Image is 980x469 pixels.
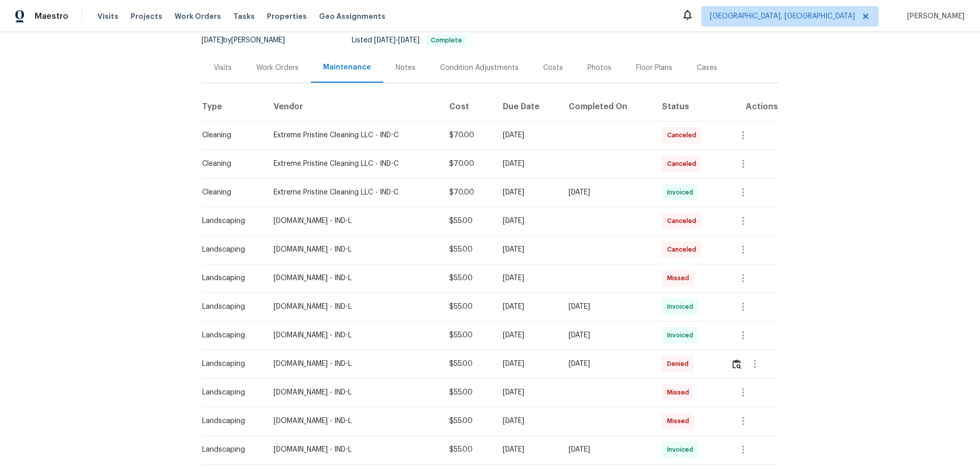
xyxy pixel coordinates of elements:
[569,445,645,455] div: [DATE]
[667,302,697,312] span: Invoiced
[654,92,723,121] th: Status
[449,244,486,255] div: $55.00
[449,359,486,369] div: $55.00
[449,330,486,340] div: $55.00
[667,387,693,398] span: Missed
[903,11,965,21] span: [PERSON_NAME]
[274,273,433,283] div: [DOMAIN_NAME] - IND-L
[274,302,433,312] div: [DOMAIN_NAME] - IND-L
[202,159,257,169] div: Cleaning
[440,63,519,73] div: Condition Adjustments
[569,359,645,369] div: [DATE]
[697,63,717,73] div: Cases
[274,416,433,426] div: [DOMAIN_NAME] - IND-L
[503,387,552,398] div: [DATE]
[202,359,257,369] div: Landscaping
[710,11,855,21] span: [GEOGRAPHIC_DATA], [GEOGRAPHIC_DATA]
[560,92,653,121] th: Completed On
[214,63,232,73] div: Visits
[667,216,700,226] span: Canceled
[202,387,257,398] div: Landscaping
[35,11,68,21] span: Maestro
[274,359,433,369] div: [DOMAIN_NAME] - IND-L
[449,187,486,198] div: $70.00
[667,187,697,198] span: Invoiced
[569,302,645,312] div: [DATE]
[732,359,741,369] img: Review Icon
[274,130,433,140] div: Extreme Pristine Cleaning LLC - IND-C
[503,159,552,169] div: [DATE]
[256,63,299,73] div: Work Orders
[202,302,257,312] div: Landscaping
[503,359,552,369] div: [DATE]
[202,130,257,140] div: Cleaning
[202,92,265,121] th: Type
[503,187,552,198] div: [DATE]
[274,244,433,255] div: [DOMAIN_NAME] - IND-L
[723,92,778,121] th: Actions
[352,37,467,44] span: Listed
[323,62,371,72] div: Maintenance
[449,416,486,426] div: $55.00
[667,159,700,169] span: Canceled
[274,187,433,198] div: Extreme Pristine Cleaning LLC - IND-C
[667,359,693,369] span: Denied
[175,11,221,21] span: Work Orders
[569,330,645,340] div: [DATE]
[274,216,433,226] div: [DOMAIN_NAME] - IND-L
[396,63,415,73] div: Notes
[731,352,743,376] button: Review Icon
[398,37,420,44] span: [DATE]
[202,187,257,198] div: Cleaning
[587,63,611,73] div: Photos
[503,244,552,255] div: [DATE]
[503,216,552,226] div: [DATE]
[274,330,433,340] div: [DOMAIN_NAME] - IND-L
[503,302,552,312] div: [DATE]
[202,416,257,426] div: Landscaping
[449,130,486,140] div: $70.00
[319,11,385,21] span: Geo Assignments
[267,11,307,21] span: Properties
[202,216,257,226] div: Landscaping
[503,273,552,283] div: [DATE]
[543,63,563,73] div: Costs
[449,273,486,283] div: $55.00
[667,445,697,455] span: Invoiced
[449,216,486,226] div: $55.00
[274,387,433,398] div: [DOMAIN_NAME] - IND-L
[374,37,396,44] span: [DATE]
[265,92,441,121] th: Vendor
[202,37,223,44] span: [DATE]
[667,130,700,140] span: Canceled
[131,11,162,21] span: Projects
[667,330,697,340] span: Invoiced
[202,330,257,340] div: Landscaping
[636,63,672,73] div: Floor Plans
[97,11,118,21] span: Visits
[374,37,420,44] span: -
[503,416,552,426] div: [DATE]
[202,273,257,283] div: Landscaping
[449,302,486,312] div: $55.00
[503,330,552,340] div: [DATE]
[503,445,552,455] div: [DATE]
[667,273,693,283] span: Missed
[449,159,486,169] div: $70.00
[449,387,486,398] div: $55.00
[202,34,297,46] div: by [PERSON_NAME]
[202,244,257,255] div: Landscaping
[274,445,433,455] div: [DOMAIN_NAME] - IND-L
[495,92,560,121] th: Due Date
[441,92,495,121] th: Cost
[202,445,257,455] div: Landscaping
[569,187,645,198] div: [DATE]
[503,130,552,140] div: [DATE]
[274,159,433,169] div: Extreme Pristine Cleaning LLC - IND-C
[233,13,255,20] span: Tasks
[427,37,466,43] span: Complete
[667,244,700,255] span: Canceled
[667,416,693,426] span: Missed
[449,445,486,455] div: $55.00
